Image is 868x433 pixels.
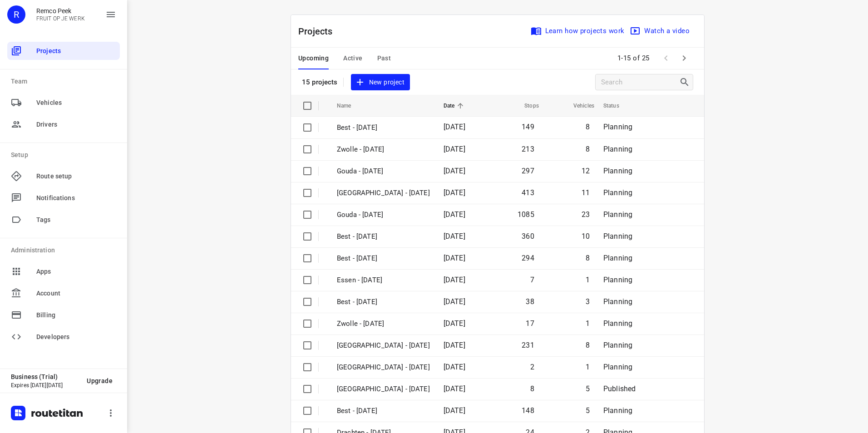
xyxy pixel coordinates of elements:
span: [DATE] [444,341,465,349]
p: FRUIT OP JE WERK [36,15,85,22]
p: Essen - Friday [337,275,430,285]
span: 2 [530,363,534,371]
span: 1 [586,363,590,371]
span: 360 [522,232,534,241]
span: Planning [603,167,632,175]
p: Best - Friday [337,123,430,133]
p: Business (Trial) [11,373,79,380]
div: Tags [7,211,120,229]
span: 148 [522,406,534,415]
span: 297 [522,167,534,175]
span: Planning [603,319,632,328]
div: Apps [7,262,120,280]
p: Administration [11,246,120,255]
span: 7 [530,276,534,284]
span: Upcoming [298,53,329,64]
span: Next Page [675,49,693,67]
span: 23 [582,210,590,219]
span: Date [444,100,467,111]
span: Planning [603,276,632,284]
span: 149 [522,123,534,131]
span: 1085 [518,210,534,219]
span: Status [603,100,631,111]
span: Planning [603,145,632,153]
span: Notifications [36,193,116,203]
input: Search projects [601,75,679,89]
div: R [7,5,25,24]
span: 1 [586,276,590,284]
span: [DATE] [444,145,465,153]
p: Zwolle - Friday [337,144,430,155]
p: Gemeente Rotterdam - Thursday [337,384,430,394]
span: 294 [522,254,534,262]
div: Route setup [7,167,120,185]
span: Planning [603,341,632,349]
span: Route setup [36,172,116,181]
span: 11 [582,188,590,197]
span: 3 [586,297,590,306]
span: New project [356,77,404,88]
p: Remco Peek [36,7,85,15]
span: 8 [530,384,534,393]
span: [DATE] [444,167,465,175]
span: Published [603,384,636,393]
span: Billing [36,310,116,320]
span: Previous Page [657,49,675,67]
button: New project [351,74,410,91]
span: 413 [522,188,534,197]
p: 15 projects [302,78,338,86]
p: Zwolle - Thursday [337,188,430,198]
p: Gouda - Thursday [337,210,430,220]
div: Search [679,77,693,88]
span: Developers [36,332,116,342]
span: [DATE] [444,384,465,393]
span: Planning [603,363,632,371]
span: 231 [522,341,534,349]
span: [DATE] [444,254,465,262]
span: 8 [586,145,590,153]
span: [DATE] [444,188,465,197]
span: Past [377,53,391,64]
p: Zwolle - Thursday [337,340,430,351]
span: 10 [582,232,590,241]
div: Developers [7,328,120,346]
span: [DATE] [444,406,465,415]
span: Planning [603,297,632,306]
span: 8 [586,123,590,131]
span: 8 [586,341,590,349]
p: Best - Friday [337,297,430,307]
span: [DATE] [444,319,465,328]
button: Upgrade [79,373,120,389]
span: Account [36,289,116,298]
span: Planning [603,210,632,219]
span: 1-15 of 25 [614,49,653,68]
span: Planning [603,254,632,262]
span: Planning [603,232,632,241]
div: Projects [7,42,120,60]
p: Best - Thursday [337,406,430,416]
span: 5 [586,406,590,415]
span: 8 [586,254,590,262]
span: 17 [526,319,534,328]
div: Drivers [7,115,120,133]
p: Team [11,77,120,86]
span: 38 [526,297,534,306]
p: Expires [DATE][DATE] [11,382,79,389]
span: Tags [36,215,116,225]
div: Notifications [7,189,120,207]
p: Best - Tuesday [337,253,430,264]
span: Planning [603,406,632,415]
span: 1 [586,319,590,328]
p: Zwolle - Friday [337,319,430,329]
span: Vehicles [36,98,116,108]
span: [DATE] [444,297,465,306]
span: [DATE] [444,363,465,371]
span: 12 [582,167,590,175]
p: Best - Thursday [337,231,430,242]
span: Projects [36,46,116,56]
span: Name [337,100,363,111]
span: 213 [522,145,534,153]
span: Drivers [36,120,116,129]
span: Stops [513,100,539,111]
p: Setup [11,150,120,160]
